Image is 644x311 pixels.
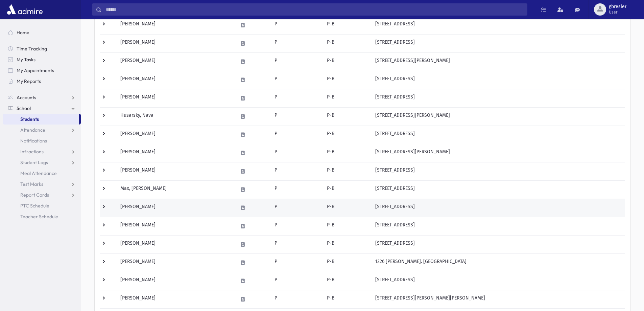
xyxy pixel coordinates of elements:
[116,71,234,89] td: [PERSON_NAME]
[116,144,234,162] td: [PERSON_NAME]
[371,235,625,253] td: [STREET_ADDRESS]
[3,135,81,146] a: Notifications
[371,217,625,235] td: [STREET_ADDRESS]
[270,16,323,34] td: P
[323,253,371,272] td: P-B
[270,272,323,290] td: P
[323,71,371,89] td: P-B
[116,217,234,235] td: [PERSON_NAME]
[116,290,234,308] td: [PERSON_NAME]
[371,253,625,272] td: 1226 [PERSON_NAME]. [GEOGRAPHIC_DATA]
[371,89,625,107] td: [STREET_ADDRESS]
[371,52,625,71] td: [STREET_ADDRESS][PERSON_NAME]
[323,34,371,52] td: P-B
[116,162,234,180] td: [PERSON_NAME]
[371,126,625,144] td: [STREET_ADDRESS]
[371,144,625,162] td: [STREET_ADDRESS][PERSON_NAME]
[116,272,234,290] td: [PERSON_NAME]
[371,162,625,180] td: [STREET_ADDRESS]
[323,16,371,34] td: P-B
[3,65,81,76] a: My Appointments
[3,168,81,179] a: Meal Attendance
[20,127,45,133] span: Attendance
[17,57,35,63] span: My Tasks
[17,29,29,36] span: Home
[371,180,625,199] td: [STREET_ADDRESS]
[102,3,527,16] input: Search
[20,116,39,122] span: Students
[3,27,81,38] a: Home
[323,52,371,71] td: P-B
[116,180,234,199] td: Max, [PERSON_NAME]
[323,199,371,217] td: P-B
[116,89,234,107] td: [PERSON_NAME]
[323,290,371,308] td: P-B
[3,125,81,135] a: Attendance
[3,200,81,211] a: PTC Schedule
[270,199,323,217] td: P
[17,94,36,101] span: Accounts
[323,144,371,162] td: P-B
[3,157,81,168] a: Student Logs
[270,34,323,52] td: P
[270,217,323,235] td: P
[270,162,323,180] td: P
[20,192,49,198] span: Report Cards
[323,217,371,235] td: P-B
[270,144,323,162] td: P
[323,162,371,180] td: P-B
[371,107,625,126] td: [STREET_ADDRESS][PERSON_NAME]
[3,92,81,103] a: Accounts
[3,76,81,87] a: My Reports
[20,181,43,187] span: Test Marks
[323,235,371,253] td: P-B
[609,4,626,9] span: gbresler
[20,138,47,144] span: Notifications
[323,126,371,144] td: P-B
[17,67,54,73] span: My Appointments
[20,203,49,209] span: PTC Schedule
[270,71,323,89] td: P
[371,16,625,34] td: [STREET_ADDRESS]
[270,253,323,272] td: P
[116,34,234,52] td: [PERSON_NAME]
[17,105,31,111] span: School
[116,16,234,34] td: [PERSON_NAME]
[5,3,44,16] img: AdmirePro
[371,34,625,52] td: [STREET_ADDRESS]
[3,190,81,200] a: Report Cards
[3,54,81,65] a: My Tasks
[116,235,234,253] td: [PERSON_NAME]
[371,71,625,89] td: [STREET_ADDRESS]
[609,9,626,15] span: User
[270,235,323,253] td: P
[17,78,41,84] span: My Reports
[20,149,44,155] span: Infractions
[3,179,81,190] a: Test Marks
[3,43,81,54] a: Time Tracking
[371,290,625,308] td: [STREET_ADDRESS][PERSON_NAME][PERSON_NAME]
[20,170,57,176] span: Meal Attendance
[371,272,625,290] td: [STREET_ADDRESS]
[3,146,81,157] a: Infractions
[116,199,234,217] td: [PERSON_NAME]
[116,52,234,71] td: [PERSON_NAME]
[20,214,58,220] span: Teacher Schedule
[116,126,234,144] td: [PERSON_NAME]
[3,103,81,114] a: School
[270,290,323,308] td: P
[371,199,625,217] td: [STREET_ADDRESS]
[270,89,323,107] td: P
[17,46,47,52] span: Time Tracking
[270,107,323,126] td: P
[270,180,323,199] td: P
[116,253,234,272] td: [PERSON_NAME]
[270,126,323,144] td: P
[3,114,79,125] a: Students
[323,107,371,126] td: P-B
[116,107,234,126] td: Husarsky, Nava
[323,272,371,290] td: P-B
[270,52,323,71] td: P
[3,211,81,222] a: Teacher Schedule
[323,180,371,199] td: P-B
